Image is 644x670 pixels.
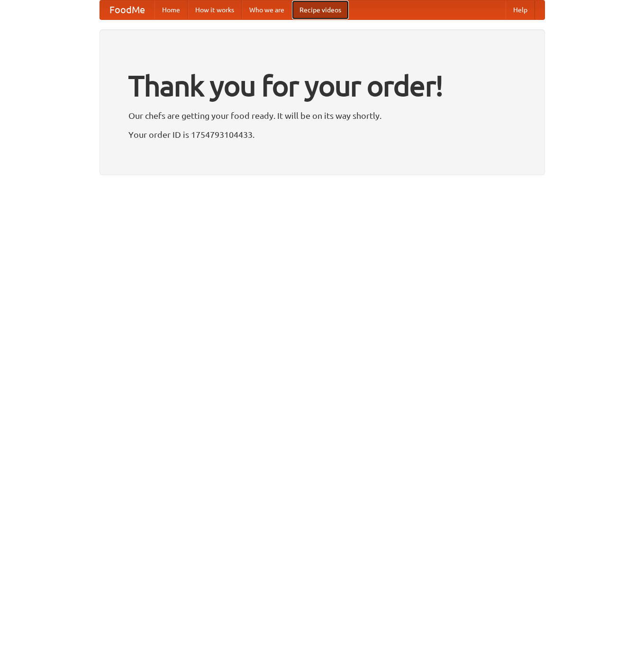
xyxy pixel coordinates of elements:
[154,0,188,19] a: Home
[188,0,242,19] a: How it works
[100,0,154,19] a: FoodMe
[506,0,535,19] a: Help
[128,63,516,108] h1: Thank you for your order!
[128,127,516,142] p: Your order ID is 1754793104433.
[242,0,292,19] a: Who we are
[292,0,349,19] a: Recipe videos
[128,108,516,123] p: Our chefs are getting your food ready. It will be on its way shortly.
